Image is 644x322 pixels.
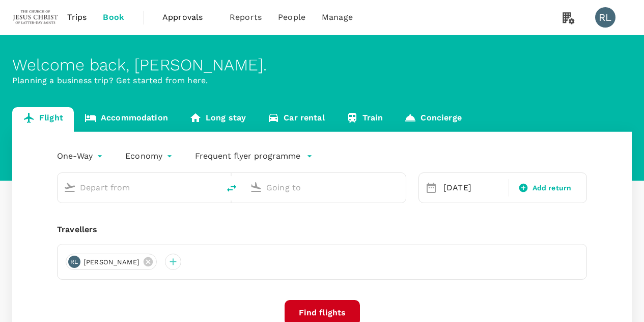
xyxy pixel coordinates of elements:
span: Add return [533,183,572,193]
span: People [278,11,305,23]
a: Accommodation [74,107,179,132]
button: Open [399,186,401,188]
span: Book [103,11,124,23]
div: RL[PERSON_NAME] [66,254,157,270]
a: Car rental [257,107,335,132]
span: Trips [67,11,87,23]
div: Travellers [57,224,587,236]
div: One-Way [57,148,105,164]
a: Long stay [179,107,257,132]
p: Planning a business trip? Get started from here. [12,75,632,87]
button: Frequent flyer programme [195,150,313,162]
div: [DATE] [439,178,507,198]
p: Frequent flyer programme [195,150,300,162]
div: Economy [125,148,175,164]
a: Flight [12,107,74,132]
span: Approvals [162,11,213,23]
a: Train [335,107,394,132]
div: Welcome back , [PERSON_NAME] . [12,56,632,75]
span: [PERSON_NAME] [77,257,146,267]
span: Manage [322,11,353,23]
span: Reports [230,11,262,23]
div: RL [595,7,615,28]
input: Going to [266,180,384,195]
button: Open [212,186,214,188]
input: Depart from [80,180,198,195]
button: delete [219,176,244,201]
div: RL [68,256,80,268]
a: Concierge [394,107,472,132]
img: The Malaysian Church of Jesus Christ of Latter-day Saints [12,6,59,29]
